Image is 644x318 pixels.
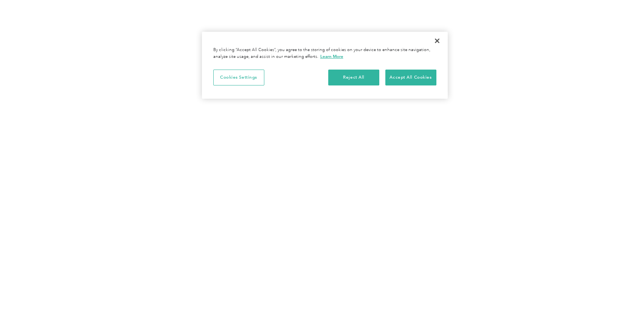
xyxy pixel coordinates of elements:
[202,32,448,99] div: Cookie banner
[213,47,436,60] div: By clicking “Accept All Cookies”, you agree to the storing of cookies on your device to enhance s...
[320,54,343,59] a: More information about your privacy, opens in a new tab
[429,33,445,49] button: Close
[328,70,379,85] button: Reject All
[385,70,436,85] button: Accept All Cookies
[213,70,264,85] button: Cookies Settings
[202,32,448,99] div: Privacy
